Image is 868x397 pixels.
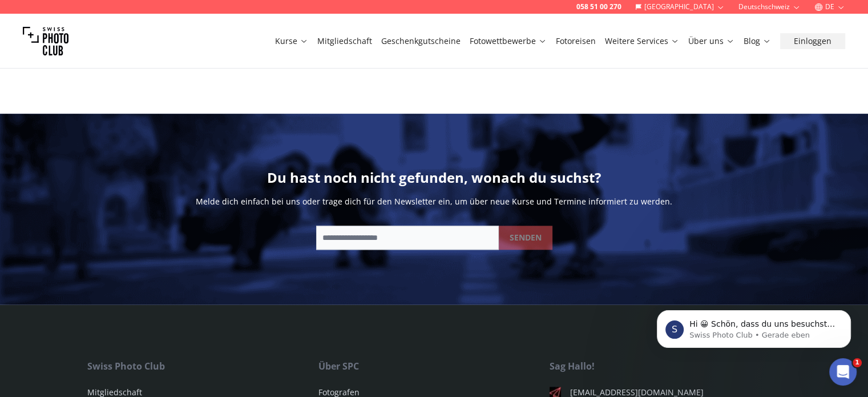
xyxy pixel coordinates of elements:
[600,33,684,49] button: Weitere Services
[267,169,601,187] h2: Du hast noch nicht gefunden, wonach du suchst?
[275,35,308,47] a: Kurse
[605,35,679,47] a: Weitere Services
[470,35,547,47] a: Fotowettbewerbe
[853,358,862,367] span: 1
[640,286,868,366] iframe: Intercom notifications Nachricht
[313,33,377,49] button: Mitgliedschaft
[318,359,550,373] div: Über SPC
[381,35,461,47] a: Geschenkgutscheine
[739,33,776,49] button: Blog
[829,358,857,386] iframe: Intercom live chat
[551,33,600,49] button: Fotoreisen
[196,196,672,207] p: Melde dich einfach bei uns oder trage dich für den Newsletter ein, um über neue Kurse und Termine...
[684,33,739,49] button: Über uns
[576,2,621,11] a: 058 51 00 270
[271,33,313,49] button: Kurse
[556,35,596,47] a: Fotoreisen
[23,18,68,64] img: Swiss photo club
[780,33,845,49] button: Einloggen
[465,33,551,49] button: Fotowettbewerbe
[317,35,372,47] a: Mitgliedschaft
[377,33,465,49] button: Geschenkgutscheine
[510,232,542,243] b: SENDEN
[550,359,781,373] div: Sag Hallo!
[744,35,771,47] a: Blog
[688,35,734,47] a: Über uns
[87,359,318,373] div: Swiss Photo Club
[499,226,552,250] button: SENDEN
